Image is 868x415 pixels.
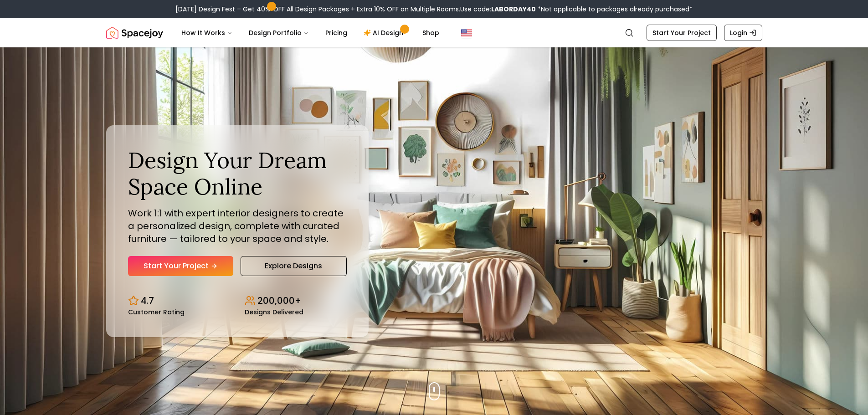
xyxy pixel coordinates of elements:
[647,25,717,41] a: Start Your Project
[491,5,536,14] b: LABORDAY40
[245,309,303,315] small: Designs Delivered
[128,256,233,276] a: Start Your Project
[128,287,347,315] div: Design stats
[241,256,347,276] a: Explore Designs
[106,18,762,47] nav: Global
[536,5,693,14] span: *Not applicable to packages already purchased*
[318,24,354,42] a: Pricing
[724,25,762,41] a: Login
[174,24,240,42] button: How It Works
[461,27,472,38] img: United States
[415,24,447,42] a: Shop
[106,24,163,42] img: Spacejoy Logo
[241,24,316,42] button: Design Portfolio
[128,207,347,245] p: Work 1:1 with expert interior designers to create a personalized design, complete with curated fu...
[106,24,163,42] a: Spacejoy
[174,24,447,42] nav: Main
[128,147,347,200] h1: Design Your Dream Space Online
[128,309,185,315] small: Customer Rating
[460,5,536,14] span: Use code:
[356,24,413,42] a: AI Design
[141,294,154,307] p: 4.7
[257,294,301,307] p: 200,000+
[175,5,693,14] div: [DATE] Design Fest – Get 40% OFF All Design Packages + Extra 10% OFF on Multiple Rooms.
